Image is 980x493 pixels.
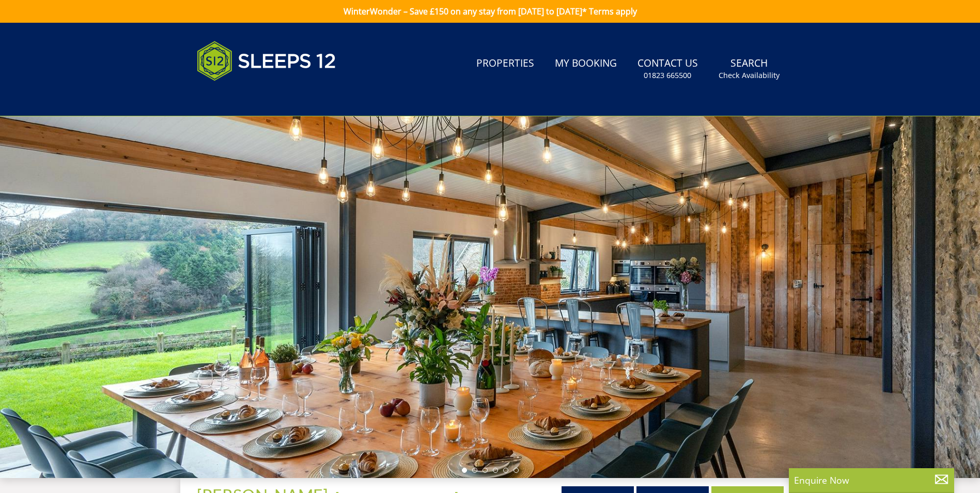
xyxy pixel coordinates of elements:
a: Contact Us01823 665500 [633,52,702,86]
small: 01823 665500 [644,70,691,81]
img: Sleeps 12 [197,35,336,87]
a: Properties [472,52,538,75]
a: My Booking [551,52,621,75]
iframe: Customer reviews powered by Trustpilot [192,93,300,102]
p: Enquire Now [794,473,949,487]
a: SearchCheck Availability [714,52,784,86]
small: Check Availability [719,70,780,81]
